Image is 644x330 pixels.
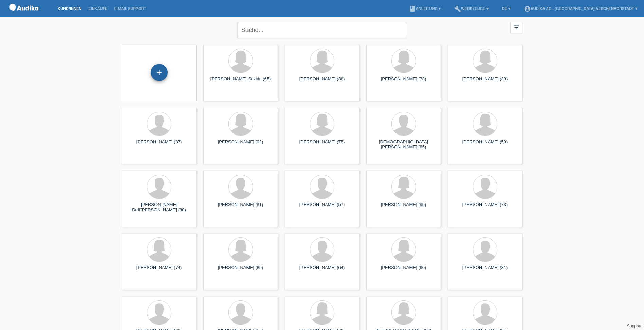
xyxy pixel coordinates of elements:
[290,202,354,213] div: [PERSON_NAME] (57)
[209,265,273,276] div: [PERSON_NAME] (89)
[127,265,191,276] div: [PERSON_NAME] (74)
[453,202,517,213] div: [PERSON_NAME] (73)
[454,5,461,12] i: build
[7,13,41,18] a: POS — MF Group
[290,139,354,150] div: [PERSON_NAME] (75)
[409,5,416,12] i: book
[85,6,111,11] a: Einkäufe
[54,6,85,11] a: Kund*innen
[524,5,531,12] i: account_circle
[453,76,517,87] div: [PERSON_NAME] (39)
[237,22,407,38] input: Suche...
[209,202,273,213] div: [PERSON_NAME] (81)
[151,67,167,78] div: Kund*in hinzufügen
[290,76,354,87] div: [PERSON_NAME] (38)
[209,76,273,87] div: [PERSON_NAME]-Sözbir, (65)
[372,202,436,213] div: [PERSON_NAME] (95)
[453,265,517,276] div: [PERSON_NAME] (81)
[209,139,273,150] div: [PERSON_NAME] (92)
[451,6,492,11] a: buildWerkzeuge ▾
[372,265,436,276] div: [PERSON_NAME] (90)
[127,139,191,150] div: [PERSON_NAME] (87)
[372,76,436,87] div: [PERSON_NAME] (78)
[372,139,436,150] div: [DEMOGRAPHIC_DATA][PERSON_NAME] (85)
[499,6,514,11] a: DE ▾
[520,6,641,11] a: account_circleAudika AG - [GEOGRAPHIC_DATA] Aeschenvorstadt ▾
[513,23,520,31] i: filter_list
[111,6,150,11] a: E-Mail Support
[453,139,517,150] div: [PERSON_NAME] (59)
[127,202,191,213] div: [PERSON_NAME] Dell'[PERSON_NAME] (80)
[290,265,354,276] div: [PERSON_NAME] (64)
[406,6,444,11] a: bookAnleitung ▾
[627,324,641,328] a: Support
